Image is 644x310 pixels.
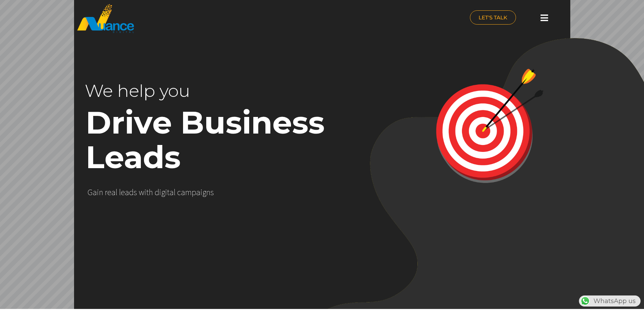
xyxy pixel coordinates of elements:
[99,188,103,197] div: n
[125,188,129,197] div: a
[139,188,144,197] div: w
[580,295,591,307] img: WhatsApp
[155,188,159,197] div: d
[470,10,516,25] a: LET'S TALK
[210,188,214,197] div: s
[202,188,206,197] div: g
[76,3,319,34] a: nuance-qatar_logo
[88,188,93,197] div: G
[479,15,507,20] span: LET'S TALK
[107,188,111,197] div: e
[185,188,192,197] div: m
[144,188,146,197] div: i
[134,188,137,197] div: s
[105,188,107,197] div: r
[129,188,134,197] div: d
[111,188,116,197] div: a
[119,188,121,197] div: l
[76,3,135,34] img: nuance-qatar_logo
[159,188,161,197] div: i
[174,188,175,197] div: l
[579,297,641,305] a: WhatsAppWhatsApp us
[97,188,99,197] div: i
[200,188,202,197] div: i
[93,188,97,197] div: a
[86,105,357,174] rs-layer: Drive Business Leads
[85,74,299,108] rs-layer: We help you
[579,295,641,307] div: WhatsApp us
[161,188,165,197] div: g
[121,188,125,197] div: e
[206,188,210,197] div: n
[177,188,181,197] div: c
[170,188,174,197] div: a
[116,188,117,197] div: l
[196,188,200,197] div: a
[165,188,167,197] div: i
[181,188,185,197] div: a
[149,188,153,197] div: h
[192,188,196,197] div: p
[167,188,170,197] div: t
[146,188,149,197] div: t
